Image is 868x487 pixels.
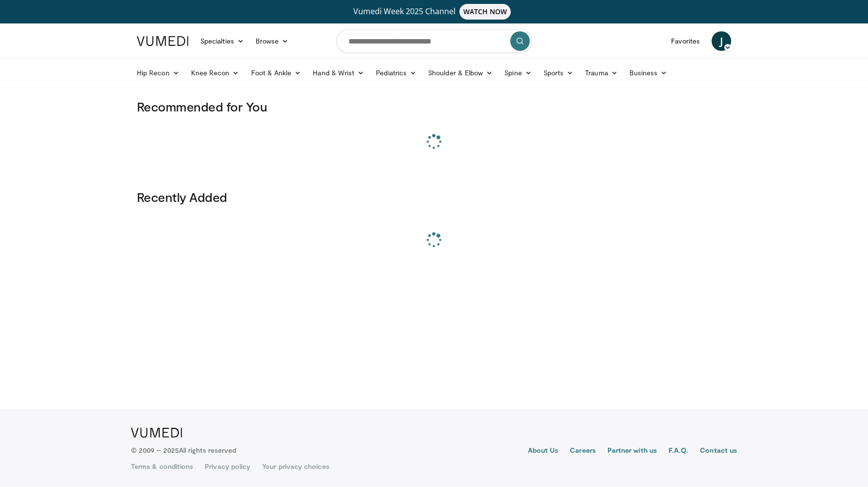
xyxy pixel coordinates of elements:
a: Hand & Wrist [307,63,370,83]
a: Pediatrics [370,63,422,83]
span: All rights reserved [179,446,236,454]
a: Shoulder & Elbow [422,63,499,83]
a: Browse [250,31,295,51]
a: Favorites [665,31,706,51]
h3: Recommended for You [137,99,731,114]
img: VuMedi Logo [131,428,182,438]
a: Foot & Ankle [245,63,307,83]
a: Partner with us [608,445,657,457]
a: Your privacy choices [262,462,329,471]
h3: Recently Added [137,189,731,205]
p: © 2009 – 2025 [131,445,236,455]
a: Spine [499,63,537,83]
a: About Us [528,445,559,457]
a: J [712,31,731,51]
a: Business [624,63,673,83]
img: VuMedi Logo [137,36,189,46]
input: Search topics, interventions [336,29,532,53]
span: WATCH NOW [459,4,511,20]
a: Knee Recon [185,63,245,83]
a: Contact us [700,445,737,457]
a: Privacy policy [205,462,250,471]
a: Hip Recon [131,63,185,83]
a: F.A.Q. [669,445,688,457]
a: Vumedi Week 2025 ChannelWATCH NOW [138,4,730,20]
a: Trauma [579,63,624,83]
a: Careers [570,445,596,457]
a: Sports [538,63,580,83]
a: Terms & conditions [131,462,193,471]
a: Specialties [195,31,250,51]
